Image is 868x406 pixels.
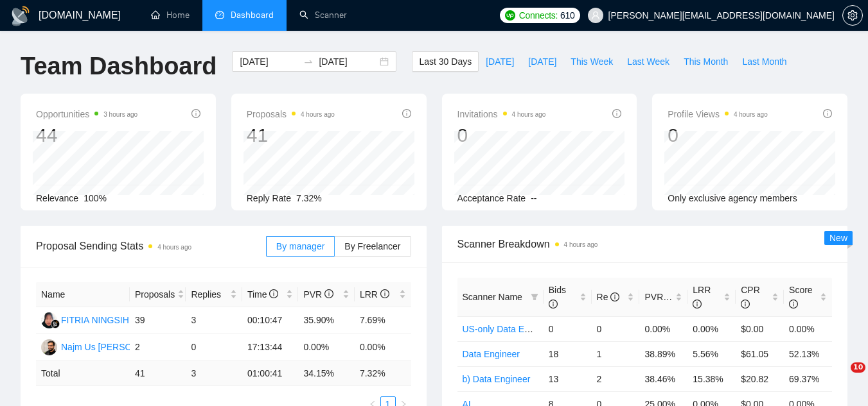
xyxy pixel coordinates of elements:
[610,292,619,301] span: info-circle
[130,307,186,334] td: 39
[419,55,472,69] span: Last 30 Days
[103,111,137,118] time: 3 hours ago
[355,361,411,386] td: 7.32 %
[242,361,299,386] td: 01:00:41
[784,341,832,366] td: 52.13%
[360,289,389,300] span: LRR
[742,55,786,69] span: Last Month
[344,241,400,251] span: By Freelancer
[505,10,515,21] img: upwork-logo.png
[319,55,377,69] input: End date
[84,193,107,203] span: 100%
[687,316,736,341] td: 0.00%
[298,361,355,386] td: 34.15 %
[247,106,335,122] span: Proposals
[620,51,677,72] button: Last Week
[549,285,566,309] span: Bids
[41,339,57,355] img: NU
[544,316,592,341] td: 0
[563,51,620,72] button: This Week
[186,282,242,307] th: Replies
[693,300,702,309] span: info-circle
[734,111,768,118] time: 4 hours ago
[324,289,333,298] span: info-circle
[668,193,797,203] span: Only exclusive agency members
[130,282,186,307] th: Proposals
[512,111,546,118] time: 4 hours ago
[41,312,57,328] img: FN
[36,106,137,122] span: Opportunities
[36,282,130,307] th: Name
[544,366,592,391] td: 13
[240,55,298,69] input: Start date
[684,55,728,69] span: This Month
[591,11,600,20] span: user
[298,334,355,361] td: 0.00%
[528,287,541,307] span: filter
[560,8,574,22] span: 610
[242,307,299,334] td: 00:10:47
[130,361,186,386] td: 41
[789,285,813,309] span: Score
[687,341,736,366] td: 5.56%
[741,285,760,309] span: CPR
[687,366,736,391] td: 15.38%
[736,316,784,341] td: $0.00
[736,366,784,391] td: $20.82
[247,289,278,300] span: Time
[639,316,687,341] td: 0.00%
[668,106,768,122] span: Profile Views
[61,340,172,354] div: Najm Us [PERSON_NAME]
[191,109,200,118] span: info-circle
[41,341,172,351] a: NUNajm Us [PERSON_NAME]
[231,10,274,21] span: Dashboard
[457,193,526,203] span: Acceptance Rate
[242,334,299,361] td: 17:13:44
[592,316,640,341] td: 0
[186,307,242,334] td: 3
[521,51,563,72] button: [DATE]
[36,238,266,254] span: Proposal Sending Stats
[355,334,411,361] td: 0.00%
[355,307,411,334] td: 7.69%
[186,334,242,361] td: 0
[549,300,558,309] span: info-circle
[668,123,768,148] div: 0
[36,361,130,386] td: Total
[36,193,78,203] span: Relevance
[571,55,613,69] span: This Week
[592,366,640,391] td: 2
[296,193,322,203] span: 7.32%
[829,233,847,243] span: New
[823,109,832,118] span: info-circle
[592,341,640,366] td: 1
[735,51,793,72] button: Last Month
[528,55,556,69] span: [DATE]
[51,319,60,328] img: gigradar-bm.png
[36,123,137,148] div: 44
[677,51,735,72] button: This Month
[299,10,347,21] a: searchScanner
[135,287,175,301] span: Proposals
[303,56,314,67] span: swap-right
[639,341,687,366] td: 38.89%
[130,334,186,361] td: 2
[843,10,862,21] span: setting
[824,362,855,393] iframe: Intercom live chat
[531,293,538,301] span: filter
[186,361,242,386] td: 3
[789,300,798,309] span: info-circle
[457,106,546,122] span: Invitations
[597,292,620,302] span: Re
[247,193,291,203] span: Reply Rate
[463,292,522,302] span: Scanner Name
[627,55,669,69] span: Last Week
[61,313,129,327] div: FITRIA NINGSIH
[736,341,784,366] td: $61.05
[851,362,865,373] span: 10
[457,236,833,252] span: Scanner Breakdown
[10,6,31,26] img: logo
[298,307,355,334] td: 35.90%
[531,193,536,203] span: --
[412,51,479,72] button: Last 30 Days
